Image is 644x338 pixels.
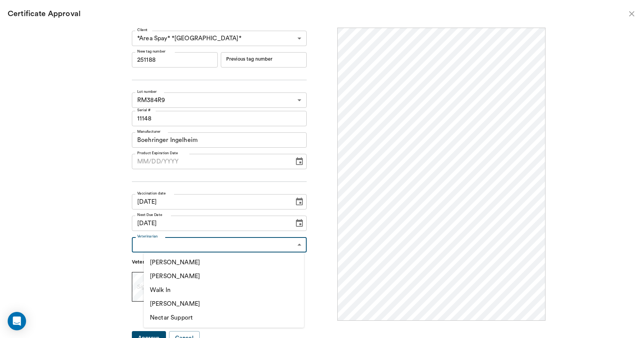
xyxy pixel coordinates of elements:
[144,256,304,269] li: [PERSON_NAME]
[144,297,304,311] li: [PERSON_NAME]
[144,269,304,283] li: [PERSON_NAME]
[144,283,304,297] li: Walk In
[144,311,304,325] li: Nectar Support
[8,312,26,330] div: Open Intercom Messenger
